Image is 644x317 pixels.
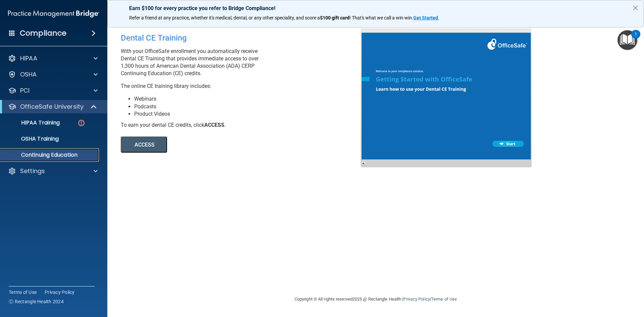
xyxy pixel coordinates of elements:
strong: Get Started [413,15,438,20]
a: ACCESS [121,143,304,148]
button: Close [632,2,639,13]
p: PCI [20,87,30,95]
button: Open Resource Center, 1 new notification [618,30,637,50]
span: Ⓒ Rectangle Health 2024 [9,298,64,305]
li: Webinars [134,95,366,103]
a: Privacy Policy [45,289,75,296]
li: Podcasts [134,103,366,110]
a: Settings [8,167,98,175]
p: Continuing Education [4,152,96,158]
a: OfficeSafe University [8,103,97,111]
div: To earn your dental CE credits, click . [121,121,366,129]
a: Terms of Use [9,289,37,296]
a: OSHA [8,70,98,78]
b: ACCESS [204,122,224,128]
p: OSHA Training [4,136,59,142]
p: OSHA [20,70,37,78]
li: Product Videos [134,110,366,118]
p: The online CE training library includes: [121,83,366,90]
a: Terms of Use [431,297,457,302]
a: HIPAA [8,54,98,62]
p: OfficeSafe University [20,103,84,111]
p: HIPAA Training [4,119,60,126]
a: Get Started [413,15,439,20]
a: Privacy Policy [403,297,430,302]
div: Dental CE Training [121,28,366,48]
h4: Compliance [20,29,66,38]
span: ! That's what we call a win-win. [350,15,413,20]
div: 1 [635,34,637,43]
a: PCI [8,87,98,95]
div: Copyright © All rights reserved 2025 @ Rectangle Health | | [253,288,498,310]
button: ACCESS [121,137,167,153]
strong: $100 gift card [320,15,350,20]
span: Refer a friend at any practice, whether it's medical, dental, or any other speciality, and score a [129,15,320,20]
p: HIPAA [20,54,37,62]
img: danger-circle.6113f641.png [77,119,86,127]
p: With your OfficeSafe enrollment you automatically receive Dental CE Training that provides immedi... [121,48,366,77]
img: PMB logo [8,7,99,20]
p: Settings [20,167,45,175]
p: Earn $100 for every practice you refer to Bridge Compliance! [129,5,622,11]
